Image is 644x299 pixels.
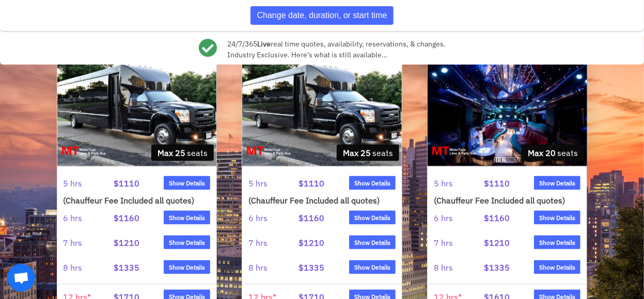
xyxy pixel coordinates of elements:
[248,206,299,230] span: 6 hrs
[114,178,139,188] strong: $1110
[299,178,324,188] strong: $1110
[114,213,139,223] strong: $1160
[354,238,390,247] strong: Show Details
[484,178,510,188] strong: $1110
[354,263,390,272] strong: Show Details
[539,179,575,188] strong: Show Details
[227,39,446,50] span: 24/7/365 real time quotes, availability, reservations, & changes.
[64,171,114,196] span: 5 hrs
[64,206,114,230] span: 6 hrs
[7,264,35,292] a: Open chat
[299,238,324,248] strong: $1210
[158,147,185,159] strong: Max 25
[337,145,399,161] span: seats
[354,213,390,223] strong: Show Details
[484,213,510,223] strong: $1160
[64,196,211,206] h4: (Chauffeur Fee Included all quotes)
[539,213,575,223] strong: Show Details
[343,147,371,159] strong: Max 25
[434,255,484,280] span: 8 hrs
[64,255,114,280] span: 8 hrs
[114,238,139,248] strong: $1210
[354,179,390,188] strong: Show Details
[227,50,446,60] span: Industry Exclusive. Here’s what is still available…
[248,196,396,206] h4: (Chauffeur Fee Included all quotes)
[539,263,575,272] strong: Show Details
[114,262,139,273] strong: $1335
[248,230,299,255] span: 7 hrs
[242,44,402,166] img: 31%2001.jpg
[64,230,114,255] span: 7 hrs
[299,262,324,273] strong: $1335
[169,263,205,272] strong: Show Details
[250,6,394,25] button: Change date, duration, or start time
[484,238,510,248] strong: $1210
[522,145,584,161] span: seats
[428,44,587,166] img: 17%2002.jpg
[169,238,205,247] strong: Show Details
[434,171,484,196] span: 5 hrs
[434,196,581,206] h4: (Chauffeur Fee Included all quotes)
[434,230,484,255] span: 7 hrs
[151,145,214,161] span: seats
[484,262,510,273] strong: $1335
[528,147,556,159] strong: Max 20
[248,255,299,280] span: 8 hrs
[169,179,205,188] strong: Show Details
[169,213,205,223] strong: Show Details
[57,44,217,166] img: 32%2001.jpg
[257,39,271,49] b: Live
[248,171,299,196] span: 5 hrs
[299,213,324,223] strong: $1160
[257,9,387,22] span: Change date, duration, or start time
[539,238,575,247] strong: Show Details
[434,206,484,230] span: 6 hrs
